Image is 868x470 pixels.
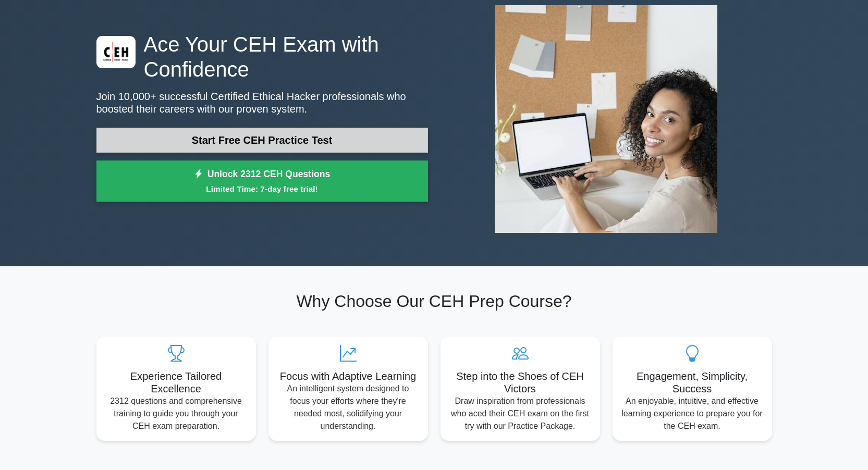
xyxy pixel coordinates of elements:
a: Start Free CEH Practice Test [96,128,428,153]
p: Draw inspiration from professionals who aced their CEH exam on the first try with our Practice Pa... [449,395,592,432]
p: Join 10,000+ successful Certified Ethical Hacker professionals who boosted their careers with our... [96,90,428,115]
p: An intelligent system designed to focus your efforts where they're needed most, solidifying your ... [277,382,420,432]
p: An enjoyable, intuitive, and effective learning experience to prepare you for the CEH exam. [621,395,764,432]
h2: Why Choose Our CEH Prep Course? [96,291,772,311]
h5: Step into the Shoes of CEH Victors [449,370,592,395]
h1: Ace Your CEH Exam with Confidence [96,32,428,82]
a: Unlock 2312 CEH QuestionsLimited Time: 7-day free trial! [96,160,428,202]
h5: Experience Tailored Excellence [105,370,248,395]
h5: Focus with Adaptive Learning [277,370,420,382]
p: 2312 questions and comprehensive training to guide you through your CEH exam preparation. [105,395,248,432]
small: Limited Time: 7-day free trial! [109,183,415,195]
h5: Engagement, Simplicity, Success [621,370,764,395]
